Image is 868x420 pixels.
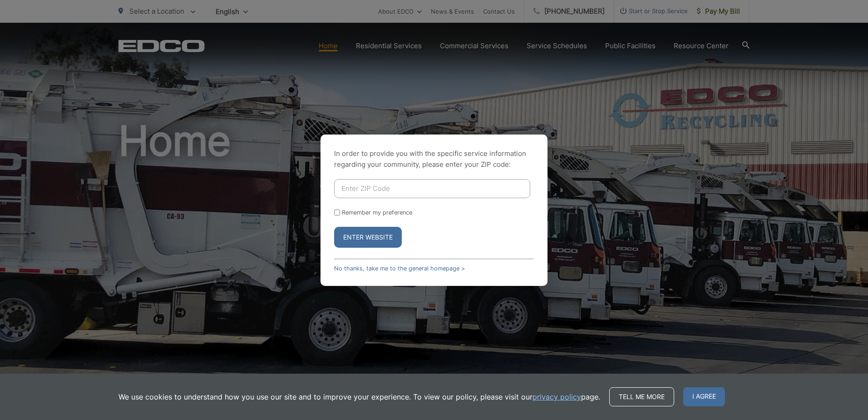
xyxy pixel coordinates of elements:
label: Remember my preference [342,209,412,216]
a: privacy policy [533,391,581,402]
span: I agree [683,387,725,406]
button: Enter Website [334,227,402,248]
a: No thanks, take me to the general homepage > [334,265,465,272]
input: Enter ZIP Code [334,179,530,198]
p: In order to provide you with the specific service information regarding your community, please en... [334,148,534,170]
a: Tell me more [609,387,674,406]
p: We use cookies to understand how you use our site and to improve your experience. To view our pol... [118,391,600,402]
